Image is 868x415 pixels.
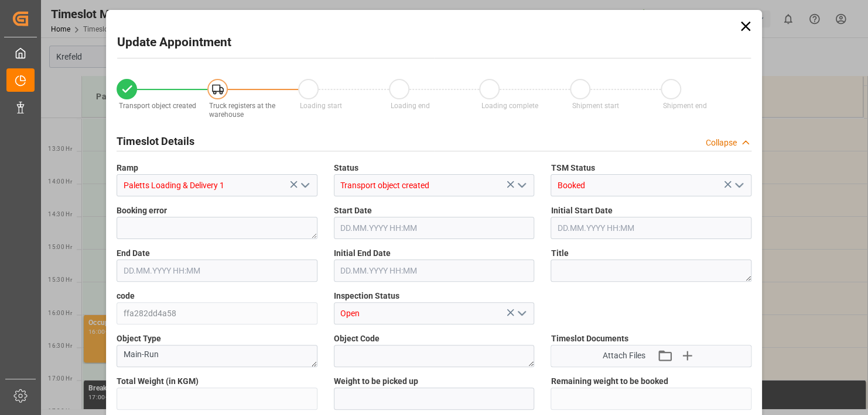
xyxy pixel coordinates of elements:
span: Shipment start [572,102,619,110]
span: Loading end [391,102,430,110]
span: Total Weight (in KGM) [117,375,199,388]
button: open menu [295,177,313,195]
span: Weight to be picked up [334,375,418,388]
span: Object Code [334,333,380,345]
span: Timeslot Documents [551,333,628,345]
span: Loading start [300,102,342,110]
input: Type to search/select [334,174,535,196]
input: Type to search/select [117,174,317,196]
span: Shipment end [663,102,707,110]
div: Collapse [706,137,737,149]
span: Object Type [117,333,161,345]
input: DD.MM.YYYY HH:MM [334,217,535,239]
span: Ramp [117,162,138,174]
span: code [117,290,135,302]
button: open menu [512,177,530,195]
button: open menu [729,177,747,195]
span: End Date [117,247,150,260]
span: Initial End Date [334,247,391,260]
span: Booking error [117,205,167,217]
span: Attach Files [603,350,645,362]
h2: Update Appointment [117,33,231,52]
span: Remaining weight to be booked [551,375,668,388]
input: DD.MM.YYYY HH:MM [334,260,535,282]
span: TSM Status [551,162,594,174]
input: DD.MM.YYYY HH:MM [551,217,751,239]
span: Transport object created [119,102,196,110]
span: Inspection Status [334,290,399,302]
button: open menu [512,305,530,323]
span: Loading complete [481,102,538,110]
span: Status [334,162,358,174]
span: Initial Start Date [551,205,612,217]
input: DD.MM.YYYY HH:MM [117,260,317,282]
span: Title [551,247,568,260]
span: Start Date [334,205,372,217]
textarea: Main-Run [117,345,317,367]
span: Truck registers at the warehouse [209,102,275,119]
h2: Timeslot Details [117,133,194,149]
